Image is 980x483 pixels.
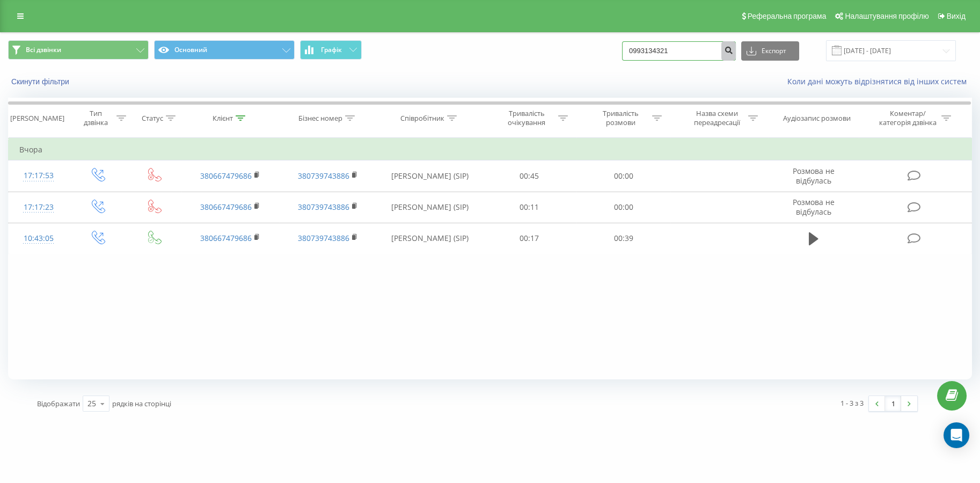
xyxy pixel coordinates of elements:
[592,109,649,127] div: Тривалість розмови
[298,171,349,181] a: 380739743886
[213,114,233,123] div: Клієнт
[26,46,61,54] span: Всі дзвінки
[298,233,349,243] a: 380739743886
[482,223,576,254] td: 00:17
[37,399,80,408] span: Відображати
[19,197,58,218] div: 17:17:23
[741,41,799,61] button: Експорт
[8,77,75,86] button: Скинути фільтри
[840,398,864,408] div: 1 - 3 з 3
[944,422,969,448] div: Open Intercom Messenger
[876,109,939,127] div: Коментар/категорія дзвінка
[300,40,362,60] button: Графік
[498,109,555,127] div: Тривалість очікування
[787,76,972,86] a: Коли дані можуть відрізнятися вiд інших систем
[142,114,163,123] div: Статус
[793,197,835,217] span: Розмова не відбулась
[688,109,745,127] div: Назва схеми переадресації
[200,202,252,212] a: 380667479686
[78,109,113,127] div: Тип дзвінка
[298,114,342,123] div: Бізнес номер
[576,192,670,223] td: 00:00
[793,166,835,186] span: Розмова не відбулась
[576,223,670,254] td: 00:39
[200,233,252,243] a: 380667479686
[321,46,342,54] span: Графік
[947,12,966,20] span: Вихід
[400,114,444,123] div: Співробітник
[482,160,576,192] td: 00:45
[112,399,171,408] span: рядків на сторінці
[154,40,295,60] button: Основний
[9,139,972,160] td: Вчора
[8,40,149,60] button: Всі дзвінки
[845,12,928,20] span: Налаштування профілю
[19,165,58,186] div: 17:17:53
[622,41,736,61] input: Пошук за номером
[377,192,482,223] td: [PERSON_NAME] (SIP)
[783,114,851,123] div: Аудіозапис розмови
[748,12,827,20] span: Реферальна програма
[298,202,349,212] a: 380739743886
[87,398,96,409] div: 25
[200,171,252,181] a: 380667479686
[576,160,670,192] td: 00:00
[377,223,482,254] td: [PERSON_NAME] (SIP)
[10,114,64,123] div: [PERSON_NAME]
[885,396,901,411] a: 1
[377,160,482,192] td: [PERSON_NAME] (SIP)
[482,192,576,223] td: 00:11
[19,228,58,249] div: 10:43:05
